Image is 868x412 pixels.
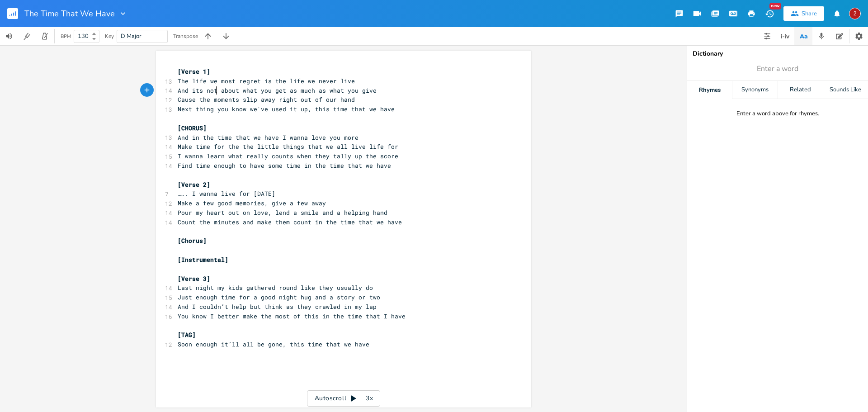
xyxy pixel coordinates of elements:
[178,256,228,264] span: [Instrumental]
[757,64,798,74] span: Enter a word
[769,3,781,9] div: New
[121,32,142,40] span: D Major
[778,81,823,99] div: Related
[736,110,819,118] div: Enter a word above for rhymes.
[105,33,114,39] div: Key
[178,275,210,283] span: [Verse 3]
[178,218,402,226] span: Count the minutes and make them count in the time that we have
[849,3,861,24] button: 2
[178,152,398,160] span: I wanna learn what really counts when they tally up the score
[173,33,198,39] div: Transpose
[178,237,207,245] span: [Chorus]
[178,199,326,207] span: Make a few good memories, give a few away
[849,8,861,19] div: 2WaterMatt
[178,180,210,189] span: [Verse 2]
[178,303,377,311] span: And I couldn’t help but think as they crawled in my lap
[687,81,732,99] div: Rhymes
[178,95,355,104] span: Cause the moments slip away right out of our hand
[178,293,380,301] span: Just enough time for a good night hug and a story or two
[783,6,824,21] button: Share
[178,67,210,76] span: [Verse 1]
[178,105,395,113] span: Next thing you know we've used it up, this time that we have
[693,51,863,57] div: Dictionary
[178,133,359,142] span: And in the time that we have I wanna love you more
[307,390,380,407] div: Autoscroll
[178,142,398,151] span: Make time for the the little things that we all live life for
[178,86,377,95] span: And its not about what you get as much as what you give
[732,81,777,99] div: Synonyms
[178,340,369,348] span: Soon enough it’ll all be gone, this time that we have
[178,189,275,198] span: ….. I wanna live for [DATE]
[361,390,377,407] div: 3x
[24,9,115,18] span: The Time That We Have
[178,161,391,170] span: Find time enough to have some time in the time that we have
[178,208,387,217] span: Pour my heart out on love, lend a smile and a helping hand
[178,284,373,292] span: Last night my kids gathered round like they usually do
[802,9,817,18] div: Share
[178,312,406,320] span: You know I better make the most of this in the time that I have
[61,34,71,39] div: BPM
[823,81,868,99] div: Sounds Like
[760,5,778,22] button: New
[178,124,207,132] span: [CHORUS]
[178,331,196,339] span: [TAG]
[178,77,355,85] span: The life we most regret is the life we never live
